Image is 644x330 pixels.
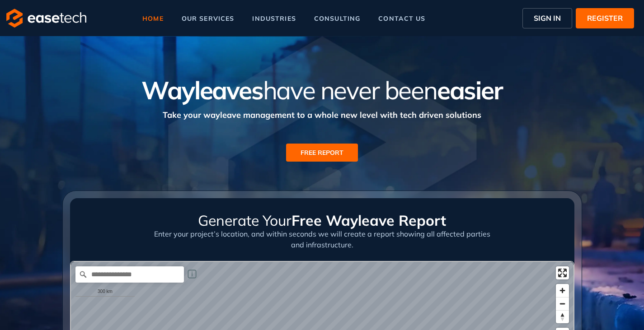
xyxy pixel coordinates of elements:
span: contact us [378,15,425,22]
span: easier [437,74,503,106]
span: Generate Your [198,211,291,229]
span: industries [252,15,296,22]
div: 300 km [75,287,135,297]
button: Enter fullscreen [556,266,569,279]
button: Zoom in [556,284,569,297]
button: SIGN IN [522,8,572,28]
span: Zoom out [556,297,569,310]
div: Take your wayleave management to a whole new level with tech driven solutions [62,104,582,121]
button: Reset bearing to north [556,310,569,323]
span: SIGN IN [534,13,561,23]
span: our services [182,15,235,22]
img: logo [6,9,86,28]
span: consulting [314,15,360,22]
button: Zoom out [556,297,569,310]
input: Search place... [75,266,184,283]
span: FREE REPORT [301,148,343,158]
span: home [142,15,164,22]
span: Free Wayleave Report [291,211,446,229]
button: FREE REPORT [286,144,358,162]
span: Wayleaves [141,74,263,106]
button: REGISTER [576,8,634,28]
span: REGISTER [587,13,623,23]
div: Enter your project’s location, and within seconds we will create a report showing all affected pa... [154,228,490,261]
